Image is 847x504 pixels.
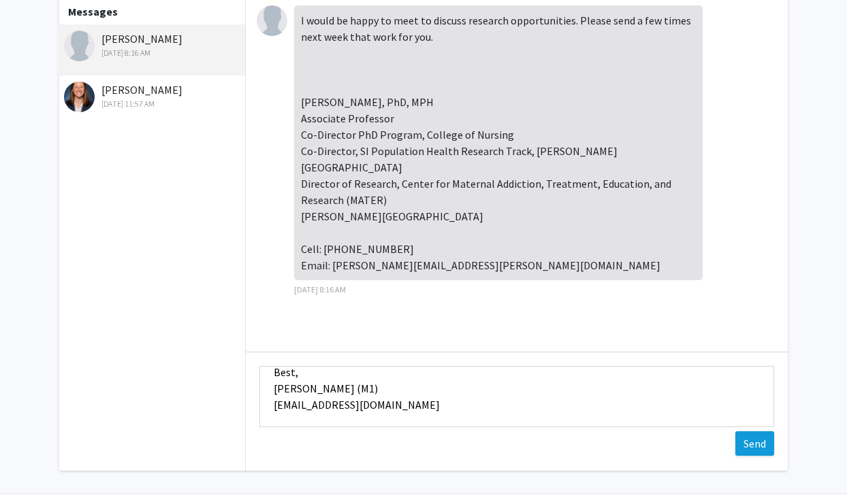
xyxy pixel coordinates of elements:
[735,431,774,456] button: Send
[259,366,774,427] textarea: Message
[64,82,95,112] img: Katie Hunzinger
[10,443,58,494] iframe: Chat
[64,82,242,110] div: [PERSON_NAME]
[64,98,242,110] div: [DATE] 11:57 AM
[64,31,242,59] div: [PERSON_NAME]
[64,47,242,59] div: [DATE] 8:16 AM
[257,5,287,36] img: Vanessa Short
[68,5,118,18] b: Messages
[294,5,703,280] div: I would be happy to meet to discuss research opportunities. Please send a few times next week tha...
[64,31,95,61] img: Vanessa Short
[294,284,346,295] span: [DATE] 8:16 AM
